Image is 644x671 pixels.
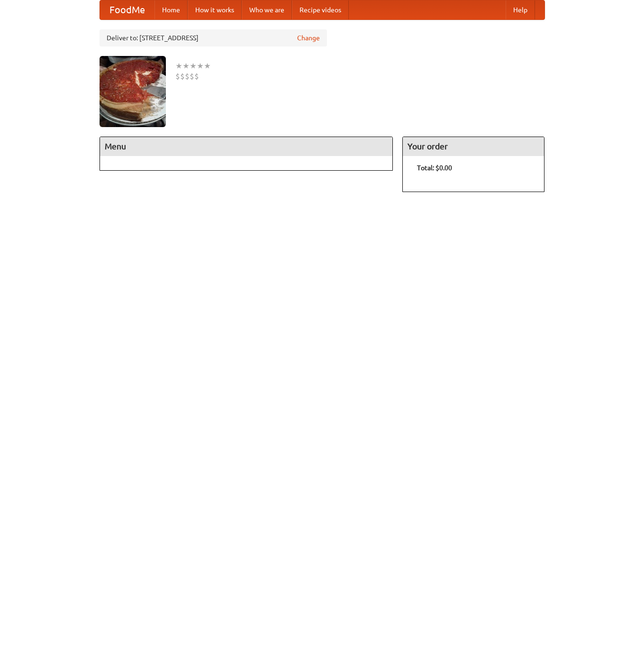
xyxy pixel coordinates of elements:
li: ★ [175,61,182,71]
li: ★ [190,61,197,71]
li: $ [185,71,190,82]
a: Change [297,33,320,43]
img: angular.jpg [100,56,166,127]
li: ★ [204,61,211,71]
b: Total: $0.00 [417,164,452,172]
a: Help [506,0,535,19]
li: ★ [197,61,204,71]
a: FoodMe [100,0,154,19]
a: How it works [188,0,242,19]
div: Deliver to: [STREET_ADDRESS] [100,29,327,46]
li: ★ [182,61,190,71]
li: $ [180,71,185,82]
li: $ [190,71,194,82]
a: Recipe videos [292,0,349,19]
li: $ [194,71,199,82]
a: Who we are [242,0,292,19]
h4: Menu [100,137,393,156]
li: $ [175,71,180,82]
h4: Your order [403,137,544,156]
a: Home [154,0,188,19]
